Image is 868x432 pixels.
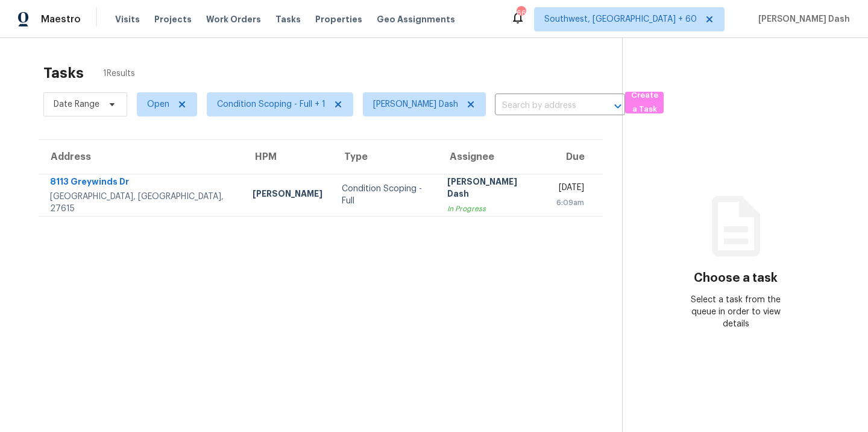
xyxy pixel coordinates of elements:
[50,176,233,191] div: 8113 Greywinds Dr
[556,197,584,209] div: 6:09am
[609,98,626,115] button: Open
[253,188,322,203] div: [PERSON_NAME]
[625,92,664,113] button: Create a Task
[547,140,603,174] th: Due
[206,13,261,25] span: Work Orders
[41,13,81,25] span: Maestro
[694,272,778,284] h3: Choose a task
[679,294,792,330] div: Select a task from the queue in order to view details
[495,97,591,115] input: Search by address
[243,140,332,174] th: HPM
[50,191,233,215] div: [GEOGRAPHIC_DATA], [GEOGRAPHIC_DATA], 27615
[39,140,243,174] th: Address
[275,15,301,24] span: Tasks
[377,13,455,25] span: Geo Assignments
[154,13,192,25] span: Projects
[342,183,429,207] div: Condition Scoping - Full
[147,98,169,110] span: Open
[103,68,135,80] span: 1 Results
[517,7,525,19] div: 666
[556,182,584,197] div: [DATE]
[438,140,547,174] th: Assignee
[753,13,850,25] span: [PERSON_NAME] Dash
[54,98,99,110] span: Date Range
[544,13,697,25] span: Southwest, [GEOGRAPHIC_DATA] + 60
[315,13,362,25] span: Properties
[217,98,325,110] span: Condition Scoping - Full + 1
[447,203,537,215] div: In Progress
[332,140,438,174] th: Type
[373,98,458,110] span: [PERSON_NAME] Dash
[631,89,658,116] span: Create a Task
[447,176,537,203] div: [PERSON_NAME] Dash
[43,67,84,79] h2: Tasks
[115,13,140,25] span: Visits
